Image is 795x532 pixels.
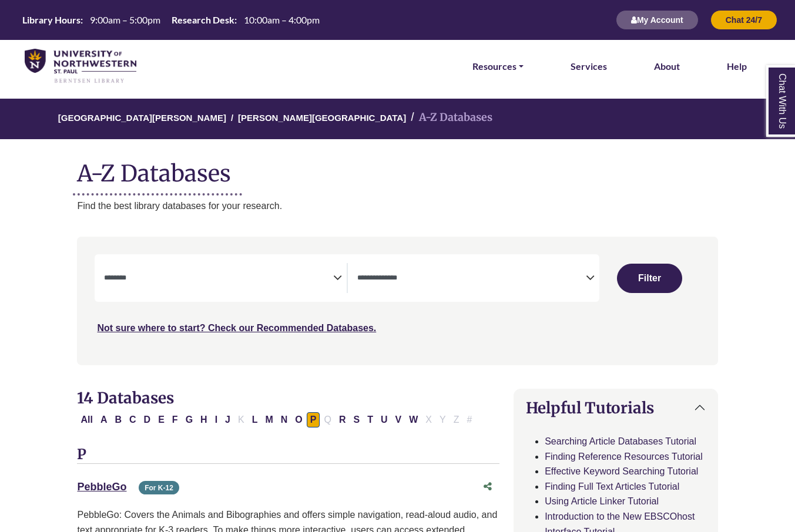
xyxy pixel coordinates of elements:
[58,111,226,123] a: [GEOGRAPHIC_DATA][PERSON_NAME]
[307,412,320,427] button: Filter Results P
[545,452,703,462] a: Finding Reference Resources Tutorial
[77,414,477,424] div: Alpha-list to filter by first letter of database name
[571,59,607,74] a: Services
[472,59,524,74] a: Resources
[377,412,391,427] button: Filter Results U
[18,14,324,25] table: Hours Today
[169,412,182,427] button: Filter Results F
[249,412,261,427] button: Filter Results L
[476,476,499,498] button: Share this database
[727,59,747,74] a: Help
[405,412,421,427] button: Filter Results W
[364,412,377,427] button: Filter Results T
[616,10,699,30] button: My Account
[111,412,125,427] button: Filter Results B
[77,99,717,139] nav: breadcrumb
[277,412,291,427] button: Filter Results N
[392,412,405,427] button: Filter Results V
[77,151,717,187] h1: A-Z Databases
[617,264,682,293] button: Submit for Search Results
[25,49,136,84] img: library_home
[222,412,234,427] button: Filter Results J
[261,412,276,427] button: Filter Results M
[406,109,492,126] li: A-Z Databases
[545,466,698,476] a: Effective Keyword Searching Tutorial
[97,323,376,333] a: Not sure where to start? Check our Recommended Databases.
[90,14,160,25] span: 9:00am – 5:00pm
[710,10,777,30] button: Chat 24/7
[654,59,680,74] a: About
[140,412,155,427] button: Filter Results D
[545,436,696,446] a: Searching Article Databases Tutorial
[197,412,211,427] button: Filter Results H
[616,15,699,25] a: My Account
[77,388,174,408] span: 14 Databases
[244,14,320,25] span: 10:00am – 4:00pm
[77,198,717,214] p: Find the best library databases for your research.
[77,412,96,427] button: All
[182,412,196,427] button: Filter Results G
[545,496,659,506] a: Using Article Linker Tutorial
[710,15,777,25] a: Chat 24/7
[545,482,679,491] a: Finding Full Text Articles Tutorial
[104,274,333,284] textarea: Search
[357,274,586,284] textarea: Search
[126,412,140,427] button: Filter Results C
[77,237,717,365] nav: Search filters
[18,14,324,27] a: Hours Today
[291,412,306,427] button: Filter Results O
[212,412,221,427] button: Filter Results I
[155,412,168,427] button: Filter Results E
[238,111,406,123] a: [PERSON_NAME][GEOGRAPHIC_DATA]
[139,481,179,494] span: For K-12
[336,412,350,427] button: Filter Results R
[97,412,111,427] button: Filter Results A
[167,14,237,26] th: Research Desk:
[77,446,499,464] h3: P
[350,412,363,427] button: Filter Results S
[514,389,717,426] button: Helpful Tutorials
[77,481,126,493] a: PebbleGo
[18,14,83,26] th: Library Hours:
